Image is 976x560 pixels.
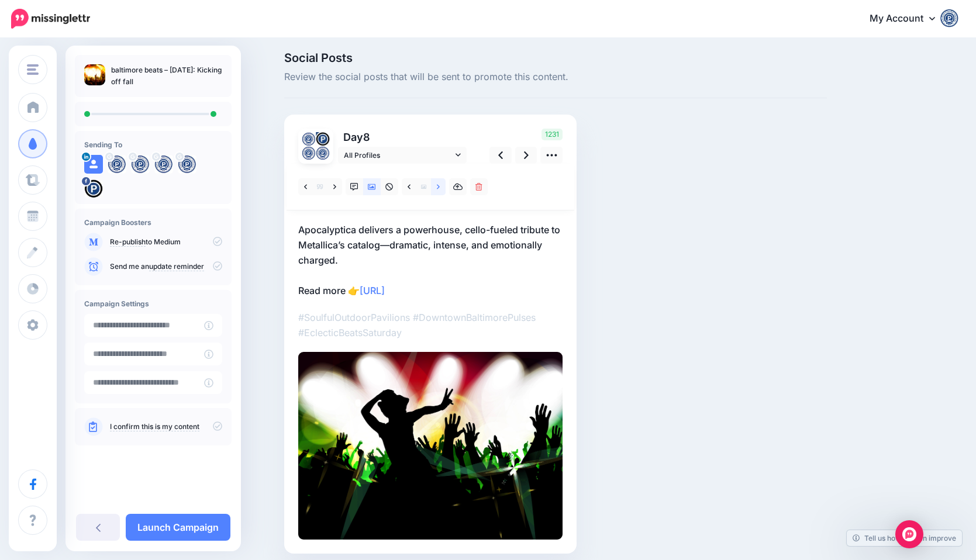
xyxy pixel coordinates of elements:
[298,310,563,340] p: #SoulfulOutdoorPavilions #DowntownBaltimorePulses #EclecticBeatsSaturday
[284,52,827,64] span: Social Posts
[895,520,923,548] div: Open Intercom Messenger
[316,146,330,160] img: ALV-UjXOluAk4fYSSlJP_AbVcCzRfpnLnQV1faCHsF25vxM5AdE1m859B0i-KATrvW4okxMoF8LEyXfn0XX1pRp8V6V5Moxly...
[302,132,316,146] img: ALV-UjXOluAk4fYSSlJP_AbVcCzRfpnLnQV1faCHsF25vxM5AdE1m859B0i-KATrvW4okxMoF8LEyXfn0XX1pRp8V6V5Moxly...
[298,222,563,298] p: Apocalyptica delivers a powerhouse, cello-fueled tribute to Metallica’s catalog—dramatic, intense...
[110,237,146,247] a: Re-publish
[84,179,103,198] img: 326362379_2164165023771515_2796520742829754413_n-bsa137130.jpg
[858,5,958,33] a: My Account
[178,155,196,174] img: ALV-UjXOluAk4fYSSlJP_AbVcCzRfpnLnQV1faCHsF25vxM5AdE1m859B0i-KATrvW4okxMoF8LEyXfn0XX1pRp8V6V5Moxly...
[108,155,126,174] img: ALV-UjXOluAk4fYSSlJP_AbVcCzRfpnLnQV1faCHsF25vxM5AdE1m859B0i-KATrvW4okxMoF8LEyXfn0XX1pRp8V6V5Moxly...
[316,132,330,146] img: 326362379_2164165023771515_2796520742829754413_n-bsa137130.jpg
[847,530,962,546] a: Tell us how we can improve
[110,237,222,247] p: to Medium
[149,262,204,271] a: update reminder
[542,129,563,140] span: 1231
[27,64,39,75] img: menu.png
[11,9,90,29] img: Missinglettr
[84,299,222,308] h4: Campaign Settings
[302,146,316,160] img: ALV-UjXOluAk4fYSSlJP_AbVcCzRfpnLnQV1faCHsF25vxM5AdE1m859B0i-KATrvW4okxMoF8LEyXfn0XX1pRp8V6V5Moxly...
[338,129,468,146] p: Day
[154,155,173,174] img: ALV-UjXOluAk4fYSSlJP_AbVcCzRfpnLnQV1faCHsF25vxM5AdE1m859B0i-KATrvW4okxMoF8LEyXfn0XX1pRp8V6V5Moxly...
[110,261,222,272] p: Send me an
[110,422,199,431] a: I confirm this is my content
[344,149,453,161] span: All Profiles
[131,155,150,174] img: ALV-UjXOluAk4fYSSlJP_AbVcCzRfpnLnQV1faCHsF25vxM5AdE1m859B0i-KATrvW4okxMoF8LEyXfn0XX1pRp8V6V5Moxly...
[84,155,103,174] img: user_default_image.png
[338,147,467,164] a: All Profiles
[298,352,563,540] img: PX3WH3FIDBAU8AMIA1T5KFJF589THA1C.jpg
[111,64,222,88] p: baltimore beats – [DATE]: Kicking off fall
[84,140,222,149] h4: Sending To
[360,285,385,296] a: [URL]
[84,64,105,85] img: a28add232b2d934598e13aadabcae0c7_thumb.jpg
[363,131,370,143] span: 8
[84,218,222,227] h4: Campaign Boosters
[284,70,827,85] span: Review the social posts that will be sent to promote this content.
